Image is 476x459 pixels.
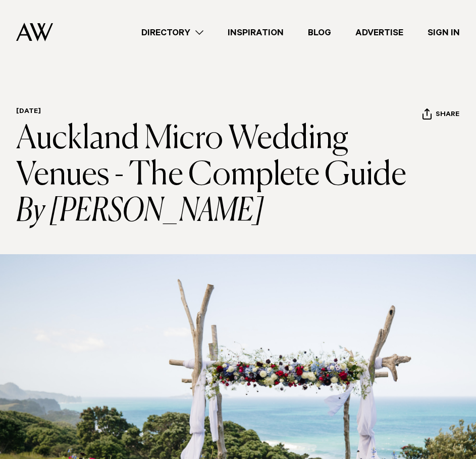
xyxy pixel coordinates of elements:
span: Share [436,110,459,120]
i: By [PERSON_NAME] [16,194,422,230]
a: Blog [296,26,343,39]
a: Advertise [343,26,415,39]
a: Directory [129,26,216,39]
a: Sign In [415,26,472,39]
button: Share [422,108,460,123]
h1: Auckland Micro Wedding Venues - The Complete Guide [16,121,422,230]
h6: [DATE] [16,107,422,117]
img: Auckland Weddings Logo [16,23,53,41]
a: Inspiration [216,26,296,39]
